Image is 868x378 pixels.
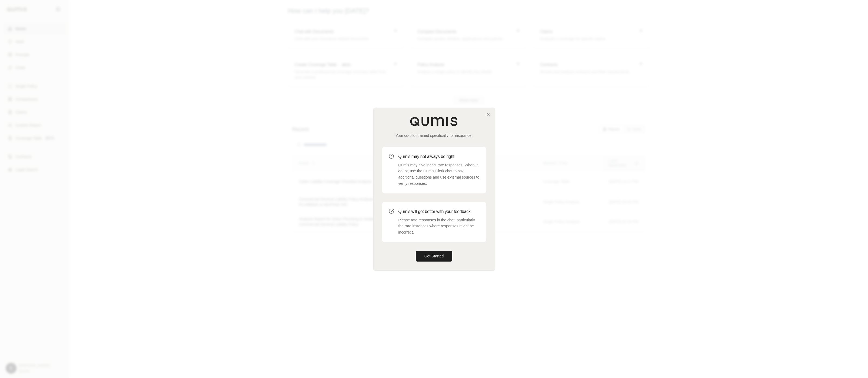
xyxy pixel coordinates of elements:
p: Your co-pilot trained specifically for insurance. [382,133,486,138]
button: Get Started [416,251,453,261]
p: Qumis may give inaccurate responses. When in doubt, use the Qumis Clerk chat to ask additional qu... [398,162,480,187]
h3: Qumis will get better with your feedback [398,208,480,215]
h3: Qumis may not always be right [398,153,480,160]
img: Qumis Logo [410,117,458,126]
p: Please rate responses in the chat, particularly the rare instances where responses might be incor... [398,217,480,235]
